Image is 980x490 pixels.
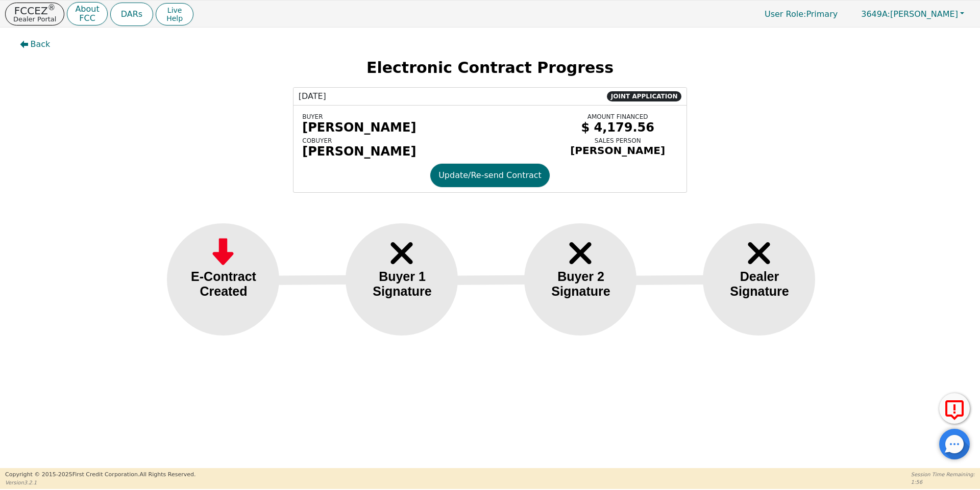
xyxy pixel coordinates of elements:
div: BUYER [302,113,550,120]
a: User Role:Primary [754,4,848,24]
p: Primary [754,4,848,24]
div: SALES PERSON [558,137,678,144]
p: FCCEZ [13,6,56,16]
div: [PERSON_NAME] [302,120,550,135]
p: Session Time Remaining: [911,471,975,478]
button: FCCEZ®Dealer Portal [5,3,64,25]
span: JOINT APPLICATION [607,91,681,101]
button: Update/Re-send Contract [430,164,550,187]
p: Copyright © 2015- 2025 First Credit Corporation. [5,471,195,479]
span: Back [31,38,51,50]
button: DARs [110,3,153,26]
p: Version 3.2.1 [5,479,195,486]
span: 3649A: [861,9,890,19]
img: Line [443,275,550,285]
p: Dealer Portal [13,16,56,22]
div: Buyer 2 Signature [540,269,622,299]
img: Frame [386,236,417,271]
p: FCC [75,14,99,22]
span: Help [166,14,183,22]
img: Line [264,275,372,285]
p: About [75,5,99,13]
div: [PERSON_NAME] [302,144,550,159]
span: [DATE] [299,90,326,102]
button: Report Error to FCC [939,393,970,424]
button: AboutFCC [67,2,107,26]
sup: ® [48,3,56,12]
button: 3649A:[PERSON_NAME] [850,6,975,22]
img: Line [622,275,729,285]
button: LiveHelp [156,3,193,25]
div: $ 4,179.56 [558,120,678,135]
span: [PERSON_NAME] [861,9,958,19]
button: Back [12,33,59,56]
img: Frame [744,236,774,271]
div: [PERSON_NAME] [558,144,678,157]
h2: Electronic Contract Progress [12,59,969,77]
div: Buyer 1 Signature [361,269,444,299]
span: User Role : [765,9,806,19]
span: Live [166,6,183,14]
div: E-Contract Created [182,269,265,299]
img: Frame [565,236,596,271]
div: Dealer Signature [718,269,801,299]
div: AMOUNT FINANCED [558,113,678,120]
img: Frame [208,236,238,271]
div: COBUYER [302,137,550,144]
span: All Rights Reserved. [139,471,195,478]
p: 1:56 [911,478,975,486]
